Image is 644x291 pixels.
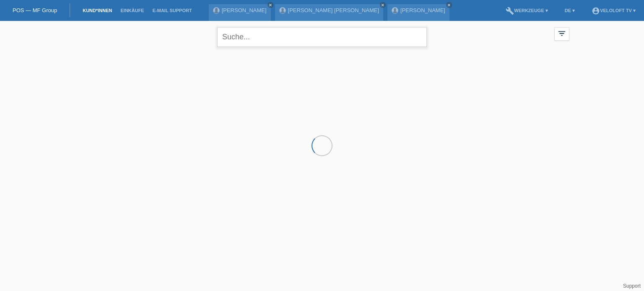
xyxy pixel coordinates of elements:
i: close [447,3,451,7]
i: close [381,3,385,7]
a: Kund*innen [78,8,116,13]
i: build [506,7,514,15]
a: [PERSON_NAME] [400,7,445,13]
a: account_circleVeloLoft TV ▾ [587,8,640,13]
i: account_circle [592,7,600,15]
a: close [267,2,273,8]
a: DE ▾ [561,8,579,13]
a: buildWerkzeuge ▾ [501,8,552,13]
a: close [380,2,386,8]
i: filter_list [557,29,566,38]
a: close [446,2,452,8]
a: Support [623,283,641,289]
i: close [268,3,273,7]
a: Einkäufe [116,8,148,13]
a: E-Mail Support [148,8,196,13]
a: POS — MF Group [13,7,57,13]
input: Suche... [217,27,427,47]
a: [PERSON_NAME] [PERSON_NAME] [288,7,379,13]
a: [PERSON_NAME] [222,7,267,13]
